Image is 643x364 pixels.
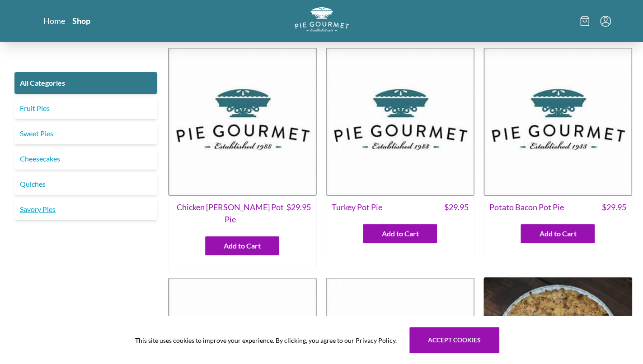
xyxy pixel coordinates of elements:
a: Sweet Pies [14,123,157,144]
img: logo [295,7,349,32]
img: Chicken Curry Pot Pie [168,47,317,196]
a: Cheesecakes [14,148,157,170]
img: Potato Bacon Pot Pie [483,47,632,196]
span: Potato Bacon Pot Pie [489,201,564,213]
a: Shop [72,15,90,26]
a: Fruit Pies [14,97,157,119]
button: Add to Cart [521,224,595,243]
button: Menu [600,16,611,27]
span: Add to Cart [539,228,576,239]
button: Accept cookies [409,327,499,353]
span: Add to Cart [224,240,261,251]
button: Add to Cart [205,236,279,255]
span: Add to Cart [381,228,418,239]
img: Turkey Pot Pie [326,47,474,196]
button: Add to Cart [363,224,437,243]
a: Savory Pies [14,198,157,220]
span: $ 29.95 [286,201,311,226]
span: $ 29.95 [444,201,469,213]
a: All Categories [14,72,157,94]
a: Quiches [14,173,157,195]
span: $ 29.95 [602,201,626,213]
span: This site uses cookies to improve your experience. By clicking, you agree to our Privacy Policy. [135,336,397,345]
span: Chicken [PERSON_NAME] Pot Pie [174,201,286,226]
a: Logo [295,7,349,35]
a: Home [43,15,65,26]
span: Turkey Pot Pie [332,201,382,213]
